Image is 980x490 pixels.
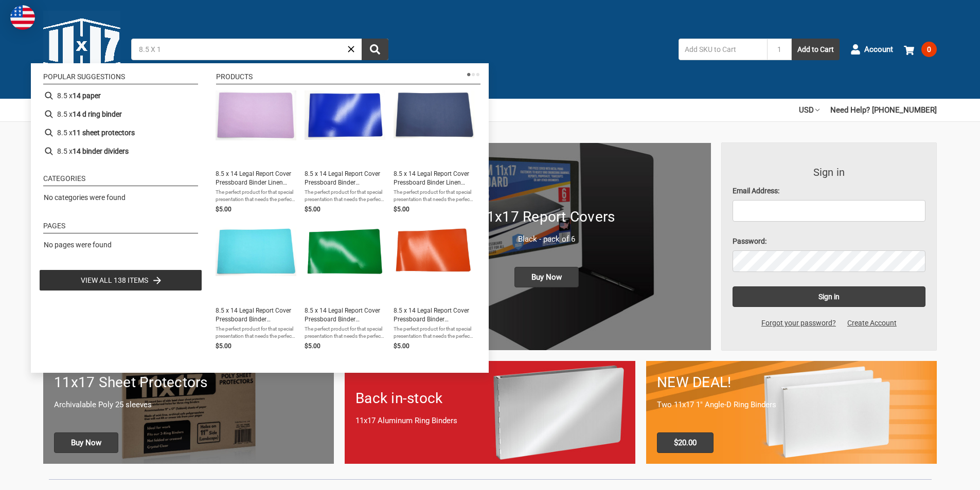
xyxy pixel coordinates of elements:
[394,189,474,203] span: The perfect product for that special presentation that needs the perfect pop of color to win over...
[211,223,300,355] li: 8.5 x 14 Legal Report Cover Pressboard Binder PaperBoard Panels includes Fold-over Metal Fastener...
[216,342,231,350] span: $5.00
[216,227,296,351] a: 8.5 x 14 Legal Report Cover Pressboard Binder PaperBoard Panels includes Fold-over Metal Fastener...
[792,39,840,60] button: Add to Cart
[305,206,320,213] span: $5.00
[73,146,129,157] b: 14 binder dividers
[394,170,474,187] span: 8.5 x 14 Legal Report Cover Pressboard Binder Linen PaperBoard Panels includes Fold-over Metal Fa...
[39,269,202,291] li: View all 138 items
[394,227,474,276] img: 8.5 x 14 Legal Report Cover Pressboard Binder PaperBoard Panels includes Fold-over Metal Fastener...
[394,325,474,340] span: The perfect product for that special presentation that needs the perfect pop of color to win over...
[73,90,101,101] b: 14 paper
[733,236,926,247] label: Password:
[39,123,202,142] li: 8.5 x 11 sheet protectors
[921,42,937,57] span: 0
[305,306,385,324] span: 8.5 x 14 Legal Report Cover Pressboard Binder PaperBoard Panels includes Fold-over Metal Fastener...
[43,222,198,233] li: Pages
[799,99,819,121] a: USD
[43,175,198,186] li: Categories
[514,267,579,287] span: Buy Now
[850,36,893,63] a: Account
[657,399,926,411] p: Two 11x17 1" Angle-D Ring Binders
[54,399,323,411] p: Archivalable Poly 25 sleeves
[394,306,474,324] span: 8.5 x 14 Legal Report Cover Pressboard Binder PaperBoard Panels includes Fold-over Metal Fastener...
[733,186,926,196] label: Email Address:
[43,361,334,463] a: 11x17 sheet protectors 11x17 Sheet Protectors Archivalable Poly 25 sleeves Buy Now
[346,44,357,55] a: Close
[216,170,296,187] span: 8.5 x 14 Legal Report Cover Pressboard Binder Linen PaperBoard Panels includes Fold-over Metal Fa...
[44,193,126,202] span: No categories were found
[305,227,385,351] a: 8.5 x 14 Legal Report Cover Pressboard Binder PaperBoard Panels includes Fold-over Metal Fastener...
[305,325,385,340] span: The perfect product for that special presentation that needs the perfect pop of color to win over...
[393,233,700,245] p: Black - pack of 6
[31,63,489,373] div: Instant Search Results
[904,36,937,63] a: 0
[39,86,202,105] li: 8.5 x 14 paper
[305,170,385,187] span: 8.5 x 14 Legal Report Cover Pressboard Binder PaperBoard Panels includes Fold-over Metal Fastener...
[679,39,767,60] input: Add SKU to Cart
[733,165,926,180] h3: Sign in
[394,90,474,214] a: 8.5 x 14 Legal Report Cover Pressboard Binder Linen PaperBoard Panels includes Fold-over Metal Fa...
[305,90,385,140] img: 8.5 x 14 Legal Report Cover Pressboard Binder PaperBoard Panels includes Fold-over Metal Fastener...
[43,11,120,88] img: 11x17.com
[216,325,296,340] span: The perfect product for that special presentation that needs the perfect pop of color to win over...
[300,223,389,355] li: 8.5 x 14 Legal Report Cover Pressboard Binder PaperBoard Panels includes Fold-over Metal Fastener...
[216,206,231,213] span: $5.00
[864,44,893,56] span: Account
[355,388,625,409] h1: Back in-stock
[211,86,300,219] li: 8.5 x 14 Legal Report Cover Pressboard Binder Linen PaperBoard Panels includes Fold-over Metal Fa...
[44,241,112,249] span: No pages were found
[756,318,842,329] a: Forgot your password?
[305,342,320,350] span: $5.00
[382,143,710,350] a: 11x17 Report Covers 11x17 Report Covers Black - pack of 6 Buy Now
[216,189,296,203] span: The perfect product for that special presentation that needs the perfect pop of color to win over...
[305,189,385,203] span: The perfect product for that special presentation that needs the perfect pop of color to win over...
[393,206,700,228] h1: 11x17 Report Covers
[382,143,710,350] img: 11x17 Report Covers
[216,73,480,84] li: Products
[394,342,409,350] span: $5.00
[305,227,385,278] img: 8.5 x 14 Legal Report Cover Pressboard Binder PaperBoard Panels includes Fold-over Metal Fastener...
[300,86,389,219] li: 8.5 x 14 Legal Report Cover Pressboard Binder PaperBoard Panels includes Fold-over Metal Fastener...
[54,372,323,393] h1: 11x17 Sheet Protectors
[39,142,202,160] li: 8.5 x 14 binder dividers
[73,128,135,138] b: 11 sheet protectors
[657,432,714,453] span: $20.00
[39,105,202,123] li: 8.5 x 14 d ring binder
[657,372,926,393] h1: NEW DEAL!
[10,5,35,30] img: duty and tax information for United States
[646,361,937,463] a: 11x17 Binder 2-pack only $20.00 NEW DEAL! Two 11x17 1" Angle-D Ring Binders $20.00
[216,90,296,214] a: 8.5 x 14 Legal Report Cover Pressboard Binder Linen PaperBoard Panels includes Fold-over Metal Fa...
[216,90,296,140] img: 8.5 x 14 Legal Report Cover Pressboard Binder Linen PaperBoard Panels includes Fold-over Metal Fa...
[389,223,478,355] li: 8.5 x 14 Legal Report Cover Pressboard Binder PaperBoard Panels includes Fold-over Metal Fastener...
[394,206,409,213] span: $5.00
[216,306,296,324] span: 8.5 x 14 Legal Report Cover Pressboard Binder PaperBoard Panels includes Fold-over Metal Fastener...
[394,227,474,351] a: 8.5 x 14 Legal Report Cover Pressboard Binder PaperBoard Panels includes Fold-over Metal Fastener...
[842,318,902,329] a: Create Account
[305,90,385,214] a: 8.5 x 14 Legal Report Cover Pressboard Binder PaperBoard Panels includes Fold-over Metal Fastener...
[54,432,118,453] span: Buy Now
[830,99,937,121] a: Need Help? [PHONE_NUMBER]
[216,227,296,276] img: 8.5 x 14 Legal Report Cover Pressboard Binder PaperBoard Panels includes Fold-over Metal Fastener...
[131,39,388,60] input: Search by keyword, brand or SKU
[394,90,474,138] img: 8.5 x 14 Legal Report Cover Pressboard Binder Linen PaperBoard Panels includes Fold-over Metal Fa...
[389,86,478,219] li: 8.5 x 14 Legal Report Cover Pressboard Binder Linen PaperBoard Panels includes Fold-over Metal Fa...
[345,361,635,463] a: Back in-stock 11x17 Aluminum Ring Binders
[81,275,148,286] span: View all 138 items
[733,286,926,307] input: Sign in
[73,109,122,120] b: 14 d ring binder
[43,73,198,84] li: Popular suggestions
[355,415,625,427] p: 11x17 Aluminum Ring Binders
